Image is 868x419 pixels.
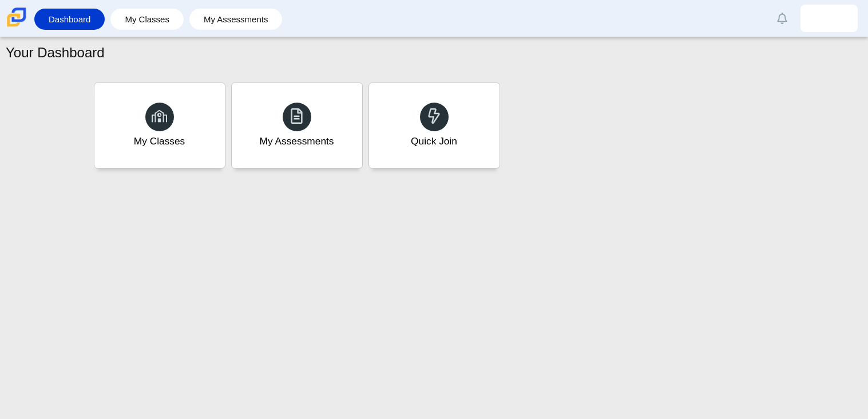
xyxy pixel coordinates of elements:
a: Alerts [770,6,795,31]
a: My Classes [116,9,178,30]
img: jesniel.perez.DfAWCM [820,9,838,28]
div: My Classes [134,134,185,148]
a: My Assessments [195,9,277,30]
a: Dashboard [40,9,99,30]
img: Carmen School of Science & Technology [5,5,29,29]
a: My Assessments [231,83,363,169]
div: Quick Join [411,134,457,148]
h1: Your Dashboard [6,43,105,62]
div: My Assessments [260,134,334,148]
a: My Classes [94,83,225,169]
a: Carmen School of Science & Technology [5,21,29,31]
a: Quick Join [368,83,500,169]
a: jesniel.perez.DfAWCM [800,5,858,32]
